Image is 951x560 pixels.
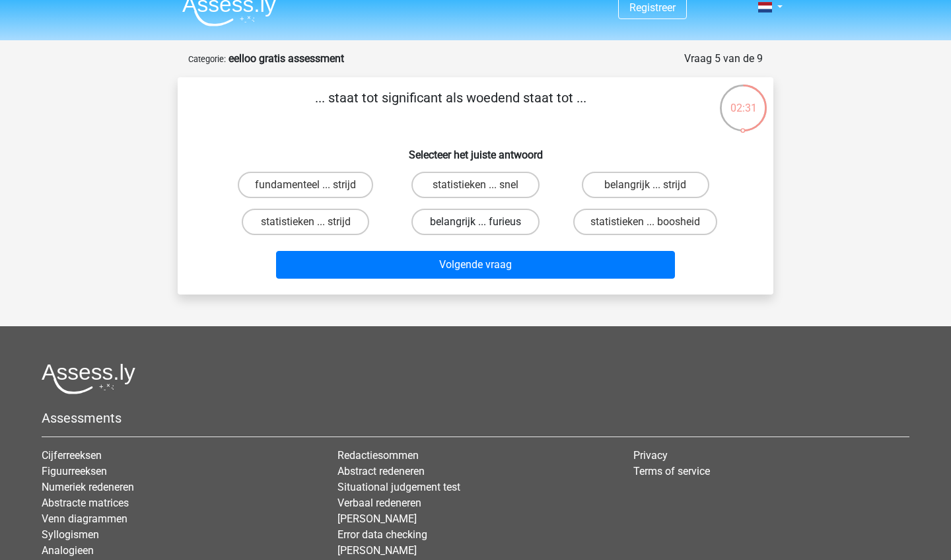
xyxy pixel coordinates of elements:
[42,410,909,426] h5: Assessments
[42,512,127,525] a: Venn diagrammen
[633,449,668,462] a: Privacy
[337,512,417,525] a: [PERSON_NAME]
[573,209,717,235] label: statistieken ... boosheid
[229,52,344,65] strong: eelloo gratis assessment
[188,54,226,64] small: Categorie:
[719,83,768,116] div: 02:31
[337,497,421,509] a: Verbaal redeneren
[199,88,703,127] p: ... staat tot significant als woedend staat tot ...
[337,544,417,557] a: [PERSON_NAME]
[199,138,752,161] h6: Selecteer het juiste antwoord
[411,172,539,198] label: statistieken ... snel
[337,481,460,493] a: Situational judgement test
[242,209,369,235] label: statistieken ... strijd
[42,481,134,493] a: Numeriek redeneren
[411,209,539,235] label: belangrijk ... furieus
[629,1,676,14] a: Registreer
[42,544,94,557] a: Analogieen
[276,251,676,279] button: Volgende vraag
[238,172,373,198] label: fundamenteel ... strijd
[42,497,129,509] a: Abstracte matrices
[684,51,763,67] div: Vraag 5 van de 9
[337,449,419,462] a: Redactiesommen
[42,449,102,462] a: Cijferreeksen
[42,465,107,477] a: Figuurreeksen
[42,363,135,394] img: Assessly logo
[337,528,427,541] a: Error data checking
[337,465,425,477] a: Abstract redeneren
[42,528,99,541] a: Syllogismen
[633,465,710,477] a: Terms of service
[582,172,709,198] label: belangrijk ... strijd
